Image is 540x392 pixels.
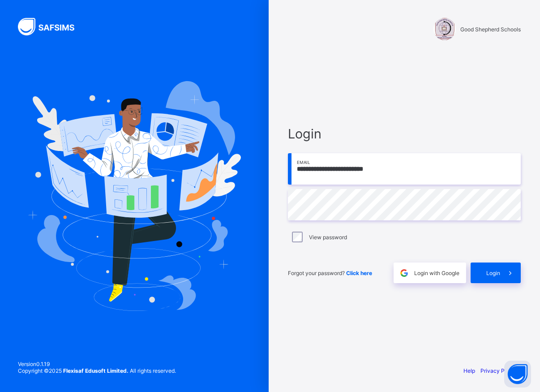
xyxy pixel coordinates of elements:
[504,361,531,388] button: Open asap
[63,367,129,374] strong: Flexisaf Edusoft Limited.
[309,234,347,241] label: View password
[486,270,500,276] span: Login
[346,270,372,276] a: Click here
[463,367,475,374] a: Help
[18,367,176,374] span: Copyright © 2025 All rights reserved.
[480,367,517,374] a: Privacy Policy
[288,126,521,142] span: Login
[460,26,521,33] span: Good Shepherd Schools
[18,18,85,35] img: SAFSIMS Logo
[414,270,459,276] span: Login with Google
[18,361,176,367] span: Version 0.1.19
[28,81,241,310] img: Hero Image
[288,270,372,276] span: Forgot your password?
[399,268,409,278] img: google.396cfc9801f0270233282035f929180a.svg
